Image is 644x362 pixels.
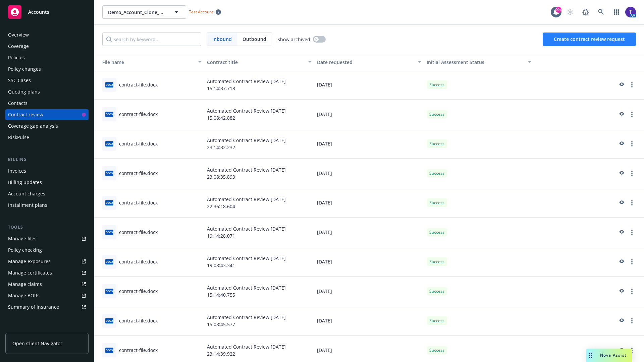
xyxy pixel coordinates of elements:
[105,259,113,264] span: docx
[314,129,424,159] div: [DATE]
[554,36,625,42] span: Create contract review request
[5,245,89,255] a: Policy checking
[8,166,26,176] div: Invoices
[119,258,158,265] div: contract-file.docx
[314,218,424,247] div: [DATE]
[207,59,304,66] div: Contract title
[105,171,113,176] span: docx
[105,141,113,146] span: docx
[314,70,424,100] div: [DATE]
[628,317,636,325] a: more
[617,346,625,354] a: preview
[119,288,158,295] div: contract-file.docx
[314,247,424,277] div: [DATE]
[5,52,89,63] a: Policies
[8,302,59,312] div: Summary of insurance
[5,98,89,109] a: Contacts
[204,306,314,336] div: Automated Contract Review [DATE] 15:08:45.577
[204,100,314,129] div: Automated Contract Review [DATE] 15:08:42.882
[427,59,484,65] span: Initial Assessment Status
[5,109,89,120] a: Contract review
[429,141,444,147] span: Success
[617,199,625,207] a: preview
[5,156,89,163] div: Billing
[8,29,29,40] div: Overview
[204,277,314,306] div: Automated Contract Review [DATE] 15:14:40.755
[204,129,314,159] div: Automated Contract Review [DATE] 23:14:32.232
[5,41,89,52] a: Coverage
[5,86,89,97] a: Quoting plans
[8,75,31,86] div: SSC Cases
[5,29,89,40] a: Overview
[628,346,636,354] a: more
[8,256,51,267] div: Manage exposures
[429,111,444,117] span: Success
[204,54,314,70] button: Contract title
[8,245,42,255] div: Policy checking
[243,36,266,43] span: Outbound
[97,59,194,66] div: File name
[119,111,158,118] div: contract-file.docx
[5,256,89,267] a: Manage exposures
[5,3,89,21] a: Accounts
[5,233,89,244] a: Manage files
[429,347,444,353] span: Success
[429,259,444,265] span: Success
[555,7,561,13] div: 99+
[102,33,201,46] input: Search by keyword...
[204,247,314,277] div: Automated Contract Review [DATE] 19:08:43.341
[628,81,636,89] a: more
[8,109,43,120] div: Contract review
[314,306,424,336] div: [DATE]
[427,59,524,66] div: Toggle SortBy
[105,348,113,353] span: docx
[8,41,29,52] div: Coverage
[119,199,158,206] div: contract-file.docx
[314,277,424,306] div: [DATE]
[8,86,40,97] div: Quoting plans
[628,199,636,207] a: more
[105,200,113,205] span: docx
[586,349,632,362] button: Nova Assist
[5,279,89,290] a: Manage claims
[108,9,166,16] span: Demo_Account_Clone_QA_CR_Tests_Prospect
[186,8,224,15] span: Test Account
[105,112,113,117] span: docx
[204,159,314,188] div: Automated Contract Review [DATE] 23:08:35.893
[212,36,232,43] span: Inbound
[628,228,636,236] a: more
[119,317,158,324] div: contract-file.docx
[8,290,40,301] div: Manage BORs
[314,159,424,188] div: [DATE]
[119,140,158,147] div: contract-file.docx
[8,233,37,244] div: Manage files
[204,188,314,218] div: Automated Contract Review [DATE] 22:36:18.604
[119,347,158,354] div: contract-file.docx
[5,121,89,131] a: Coverage gap analysis
[628,140,636,148] a: more
[429,200,444,206] span: Success
[28,9,49,15] span: Accounts
[105,82,113,87] span: docx
[119,81,158,88] div: contract-file.docx
[610,5,623,19] a: Switch app
[617,317,625,325] a: preview
[617,287,625,295] a: preview
[600,352,627,358] span: Nova Assist
[617,110,625,118] a: preview
[314,100,424,129] div: [DATE]
[5,75,89,86] a: SSC Cases
[617,228,625,236] a: preview
[97,59,194,66] div: Toggle SortBy
[207,33,237,46] span: Inbound
[5,302,89,312] a: Summary of insurance
[5,200,89,210] a: Installment plans
[5,188,89,199] a: Account charges
[204,70,314,100] div: Automated Contract Review [DATE] 15:14:37.718
[579,5,592,19] a: Report a Bug
[628,258,636,266] a: more
[8,98,28,109] div: Contacts
[119,170,158,177] div: contract-file.docx
[8,121,58,131] div: Coverage gap analysis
